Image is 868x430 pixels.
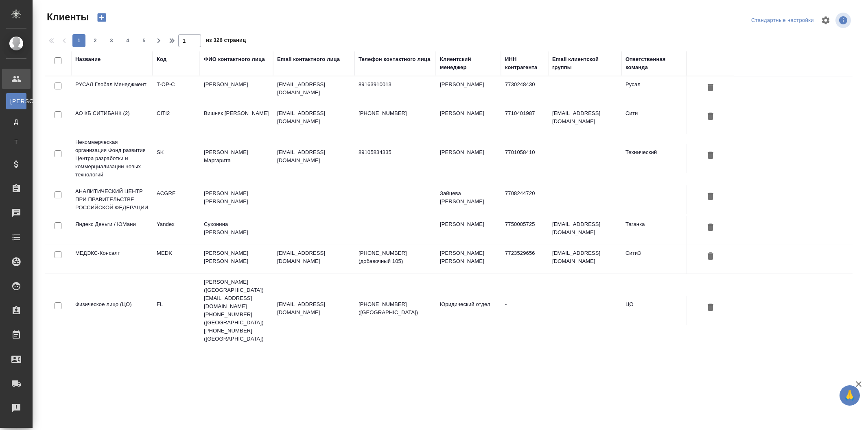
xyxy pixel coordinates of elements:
[704,189,717,204] button: Удалить
[121,37,134,45] span: 4
[359,109,432,117] p: [PHONE_NUMBER]
[501,144,548,173] td: 7701058410
[71,105,153,134] td: АО КБ СИТИБАНК (2)
[621,144,687,173] td: Технический
[45,11,89,24] span: Клиенты
[436,245,501,274] td: [PERSON_NAME] [PERSON_NAME]
[621,105,687,134] td: Сити
[548,245,621,274] td: [EMAIL_ADDRESS][DOMAIN_NAME]
[75,55,101,63] div: Название
[548,105,621,134] td: [EMAIL_ADDRESS][DOMAIN_NAME]
[749,14,816,27] div: split button
[89,37,102,45] span: 2
[138,34,151,47] button: 5
[625,55,682,72] div: Ответственная команда
[200,245,273,274] td: [PERSON_NAME] [PERSON_NAME]
[121,34,134,47] button: 4
[621,245,687,274] td: Сити3
[71,296,153,325] td: Физическое лицо (ЦО)
[71,216,153,245] td: Яндекс Деньги / ЮМани
[436,296,501,325] td: Юридический отдел
[436,105,501,134] td: [PERSON_NAME]
[153,216,200,245] td: Yandex
[277,80,350,97] p: [EMAIL_ADDRESS][DOMAIN_NAME]
[157,55,166,63] div: Код
[105,34,118,47] button: 3
[359,55,431,63] div: Телефон контактного лица
[204,55,265,63] div: ФИО контактного лица
[501,76,548,105] td: 7730248430
[501,245,548,274] td: 7723529656
[105,37,118,45] span: 3
[6,134,26,150] a: Т
[10,97,22,105] span: [PERSON_NAME]
[6,113,26,130] a: Д
[153,76,200,105] td: T-OP-C
[621,76,687,105] td: Русал
[89,34,102,47] button: 2
[200,105,273,134] td: Вишняк [PERSON_NAME]
[153,245,200,274] td: MEDK
[153,296,200,325] td: FL
[621,216,687,245] td: Таганка
[704,249,717,264] button: Удалить
[704,300,717,315] button: Удалить
[359,80,432,89] p: 89163910013
[6,93,26,109] a: [PERSON_NAME]
[71,76,153,105] td: РУСАЛ Глобал Менеджмент
[436,76,501,105] td: [PERSON_NAME]
[71,134,153,183] td: Некоммерческая организация Фонд развития Центра разработки и коммерциализации новых технологий
[835,13,853,28] span: Посмотреть информацию
[200,76,273,105] td: [PERSON_NAME]
[704,148,717,163] button: Удалить
[621,296,687,325] td: ЦО
[816,11,835,30] span: Настроить таблицу
[71,245,153,274] td: МЕДЭКС-Консалт
[359,249,432,265] p: [PHONE_NUMBER] (добавочный 105)
[704,80,717,96] button: Удалить
[436,185,501,214] td: Зайцева [PERSON_NAME]
[704,109,717,124] button: Удалить
[359,300,432,317] p: [PHONE_NUMBER] ([GEOGRAPHIC_DATA])
[501,105,548,134] td: 7710401987
[277,300,350,317] p: [EMAIL_ADDRESS][DOMAIN_NAME]
[71,183,153,216] td: АНАЛИТИЧЕСКИЙ ЦЕНТР ПРИ ПРАВИТЕЛЬСТВЕ РОССИЙСКОЙ ФЕДЕРАЦИИ
[92,11,112,24] button: Создать
[153,144,200,173] td: SK
[436,144,501,173] td: [PERSON_NAME]
[200,144,273,173] td: [PERSON_NAME] Маргарита
[10,117,22,126] span: Д
[501,216,548,245] td: 7750005725
[840,385,860,406] button: 🙏
[277,148,350,165] p: [EMAIL_ADDRESS][DOMAIN_NAME]
[10,138,22,146] span: Т
[138,37,151,45] span: 5
[153,185,200,214] td: ACGRF
[153,105,200,134] td: CITI2
[704,220,717,235] button: Удалить
[200,185,273,214] td: [PERSON_NAME] [PERSON_NAME]
[277,249,350,265] p: [EMAIL_ADDRESS][DOMAIN_NAME]
[436,216,501,245] td: [PERSON_NAME]
[843,387,857,404] span: 🙏
[277,109,350,126] p: [EMAIL_ADDRESS][DOMAIN_NAME]
[548,216,621,245] td: [EMAIL_ADDRESS][DOMAIN_NAME]
[200,274,273,347] td: [PERSON_NAME] ([GEOGRAPHIC_DATA]) [EMAIL_ADDRESS][DOMAIN_NAME] [PHONE_NUMBER] ([GEOGRAPHIC_DATA])...
[440,55,497,72] div: Клиентский менеджер
[359,148,432,156] p: 89105834335
[277,55,340,63] div: Email контактного лица
[206,35,246,47] span: из 326 страниц
[501,296,548,325] td: -
[501,185,548,214] td: 7708244720
[505,55,544,72] div: ИНН контрагента
[552,55,617,72] div: Email клиентской группы
[200,216,273,245] td: Сухонина [PERSON_NAME]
